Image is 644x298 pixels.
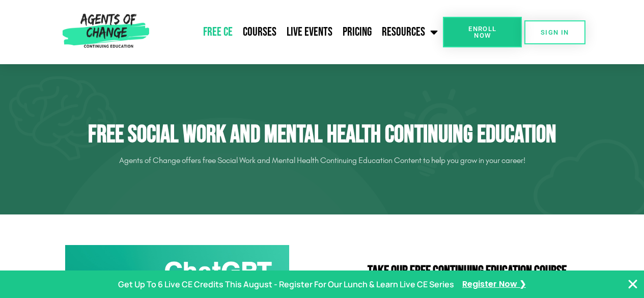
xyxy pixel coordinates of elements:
a: Register Now ❯ [462,277,526,292]
p: Agents of Change offers free Social Work and Mental Health Continuing Education Content to help y... [37,152,607,169]
a: Resources [377,19,443,45]
p: Get Up To 6 Live CE Credits This August - Register For Our Lunch & Learn Live CE Series [118,277,454,292]
h1: Free Social Work and Mental Health Continuing Education [37,120,607,150]
span: SIGN IN [541,29,569,36]
button: Close Banner [627,278,639,290]
a: Live Events [282,19,338,45]
nav: Menu [153,19,443,45]
a: Courses [238,19,282,45]
span: Enroll Now [459,25,506,39]
a: Free CE [198,19,238,45]
h2: Take Our FREE Continuing Education Course [327,264,607,279]
a: Pricing [338,19,377,45]
a: SIGN IN [524,20,585,44]
a: Enroll Now [443,17,522,47]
